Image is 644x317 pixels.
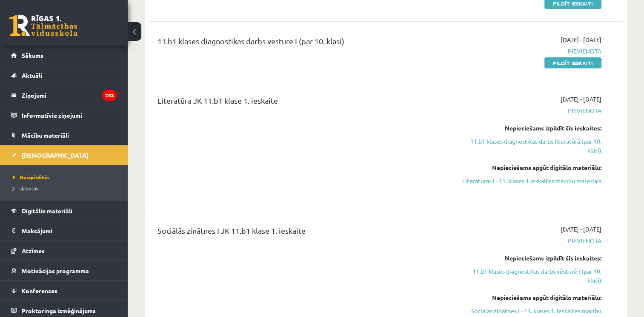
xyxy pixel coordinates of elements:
[11,45,117,65] a: Sākums
[22,51,43,59] span: Sākums
[22,307,96,314] span: Proktoringa izmēģinājums
[11,261,117,280] a: Motivācijas programma
[561,95,601,104] span: [DATE] - [DATE]
[11,281,117,300] a: Konferences
[11,85,117,105] a: Ziņojumi243
[462,47,601,56] span: Pievienota
[13,173,119,181] a: Neizpildītās
[544,57,601,68] a: Pildīt ieskaiti
[462,176,601,185] a: Literatūras I - 11. klases 1.ieskaites mācību materiāls
[561,225,601,234] span: [DATE] - [DATE]
[157,35,449,51] div: 11.b1 klases diagnostikas darbs vēsturē I (par 10. klasi)
[22,151,89,159] span: [DEMOGRAPHIC_DATA]
[22,131,69,139] span: Mācību materiāli
[22,71,42,79] span: Aktuāli
[22,221,117,241] legend: Maksājumi
[462,254,601,263] div: Nepieciešams izpildīt šīs ieskaites:
[561,35,601,44] span: [DATE] - [DATE]
[22,267,89,275] span: Motivācijas programma
[22,287,57,294] span: Konferences
[22,85,117,105] legend: Ziņojumi
[11,65,117,85] a: Aktuāli
[11,145,117,165] a: [DEMOGRAPHIC_DATA]
[11,105,117,125] a: Informatīvie ziņojumi
[22,105,117,125] legend: Informatīvie ziņojumi
[462,106,601,115] span: Pievienota
[102,90,117,101] i: 243
[11,241,117,260] a: Atzīmes
[462,124,601,133] div: Nepieciešams izpildīt šīs ieskaites:
[157,95,449,110] div: Literatūra JK 11.b1 klase 1. ieskaite
[11,201,117,221] a: Digitālie materiāli
[462,163,601,172] div: Nepieciešams apgūt digitālo materiālu:
[462,293,601,302] div: Nepieciešams apgūt digitālo materiālu:
[13,184,119,192] a: Izlabotās
[462,236,601,245] span: Pievienota
[157,225,449,241] div: Sociālās zinātnes I JK 11.b1 klase 1. ieskaite
[11,221,117,241] a: Maksājumi
[22,247,45,255] span: Atzīmes
[13,185,38,192] span: Izlabotās
[9,15,77,36] a: Rīgas 1. Tālmācības vidusskola
[462,267,601,285] a: 11.b1 klases diagnostikas darbs vēsturē I (par 10. klasi)
[11,125,117,145] a: Mācību materiāli
[462,137,601,155] a: 11.b1 klases diagnostikas darbs literatūrā (par 10. klasi)
[22,207,72,215] span: Digitālie materiāli
[13,174,50,181] span: Neizpildītās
